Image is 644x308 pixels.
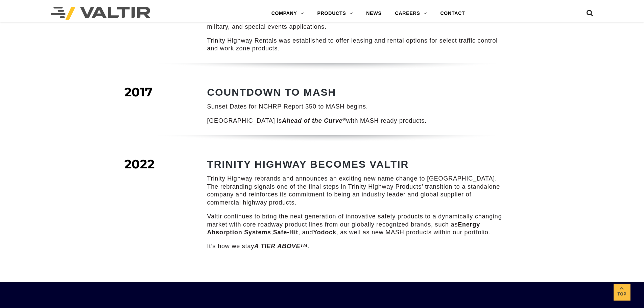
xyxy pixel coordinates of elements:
strong: COUNTDOWN TO MASH [207,87,336,98]
p: It’s how we stay . [207,242,506,250]
em: Ahead of the Curve [282,117,342,124]
a: NEWS [359,7,388,20]
a: CAREERS [388,7,434,20]
a: CONTACT [433,7,472,20]
p: Trinity Highway Rentals was established to offer leasing and rental options for select traffic co... [207,37,506,53]
sup: TM [300,243,307,248]
strong: TRINITY HIGHWAY BECOMES VALTIR [207,159,409,170]
strong: Safe-Hit [273,229,298,236]
p: Trinity Highway rebrands and announces an exciting new name change to [GEOGRAPHIC_DATA]. The rebr... [207,175,506,207]
p: [GEOGRAPHIC_DATA] is with MASH ready products. [207,117,506,125]
a: Top [614,284,630,301]
a: PRODUCTS [311,7,360,20]
sup: ® [342,117,346,122]
span: 2017 [124,85,153,99]
img: Valtir [51,7,150,20]
strong: Yodock [313,229,336,236]
span: Top [614,290,630,298]
p: Valtir continues to bring the next generation of innovative safety products to a dynamically chan... [207,213,506,236]
span: 2022 [124,157,155,171]
p: Sunset Dates for NCHRP Report 350 to MASH begins. [207,103,506,111]
a: COMPANY [265,7,311,20]
em: A TIER ABOVE [254,243,307,250]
